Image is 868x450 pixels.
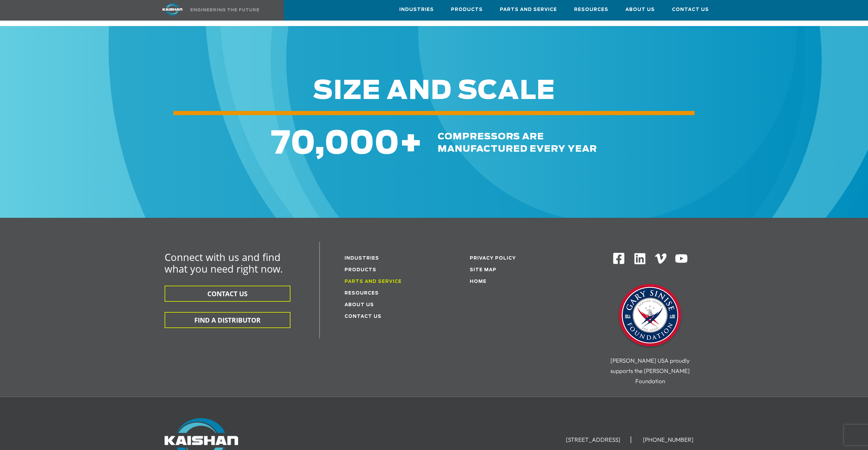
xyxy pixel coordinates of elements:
[191,8,259,11] img: Engineering the future
[451,0,483,19] a: Products
[165,286,290,302] button: CONTACT US
[399,128,423,160] span: +
[147,3,198,15] img: kaishan logo
[625,0,655,19] a: About Us
[399,0,434,19] a: Industries
[345,256,379,261] a: Industries
[633,436,704,443] li: [PHONE_NUMBER]
[672,0,709,19] a: Contact Us
[271,128,399,160] span: 70,000
[470,256,516,261] a: Privacy Policy
[633,252,647,265] img: Linkedin
[500,6,557,14] span: Parts and Service
[345,279,402,284] a: Parts and service
[345,291,379,296] a: Resources
[500,0,557,19] a: Parts and Service
[574,6,608,14] span: Resources
[345,268,376,272] a: Products
[655,253,666,263] img: Vimeo
[625,6,655,14] span: About Us
[612,252,625,265] img: Facebook
[470,268,496,272] a: Site Map
[470,279,487,284] a: Home
[165,312,290,328] button: FIND A DISTRIBUTOR
[345,303,374,307] a: About Us
[616,282,684,350] img: Gary Sinise Foundation
[556,436,631,443] li: [STREET_ADDRESS]
[672,6,709,14] span: Contact Us
[574,0,608,19] a: Resources
[610,357,690,385] span: [PERSON_NAME] USA proudly supports the [PERSON_NAME] Foundation
[165,250,283,275] span: Connect with us and find what you need right now.
[399,6,434,14] span: Industries
[345,314,381,319] a: Contact Us
[675,252,688,265] img: Youtube
[438,132,597,153] span: compressors are manufactured every year
[451,6,483,14] span: Products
